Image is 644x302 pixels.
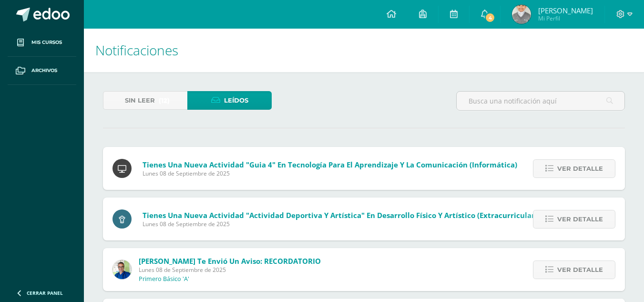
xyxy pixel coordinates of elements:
span: Ver detalle [557,160,603,177]
img: 692ded2a22070436d299c26f70cfa591.png [112,260,132,279]
input: Busca una notificación aquí [457,92,624,110]
span: [PERSON_NAME] [538,6,593,15]
span: Notificaciones [95,41,178,59]
span: Mis cursos [31,39,62,46]
a: Leídos [187,91,272,110]
span: [PERSON_NAME] te envió un aviso: RECORDATORIO [139,256,321,266]
span: (12) [159,92,170,109]
a: Mis cursos [8,29,76,57]
span: Tienes una nueva actividad "Actividad Deportiva y Artística" En Desarrollo Físico y Artístico (Ex... [143,210,537,220]
span: Archivos [31,67,57,74]
p: Primero Básico 'A' [139,275,189,283]
span: Lunes 08 de Septiembre de 2025 [143,169,517,177]
span: Sin leer [125,92,155,109]
a: Archivos [8,57,76,85]
span: Cerrar panel [27,290,63,296]
span: Ver detalle [557,261,603,279]
span: 4 [485,12,495,23]
span: Tienes una nueva actividad "Guia 4" En Tecnología para el Aprendizaje y la Comunicación (Informát... [143,160,517,169]
span: Lunes 08 de Septiembre de 2025 [139,266,321,274]
span: Ver detalle [557,210,603,228]
span: Leídos [224,92,248,109]
span: Mi Perfil [538,14,593,22]
span: Lunes 08 de Septiembre de 2025 [143,220,537,228]
img: c7b207d7e2256d095ef6bd27d7dcf1d6.png [512,5,531,24]
a: Sin leer(12) [103,91,187,110]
